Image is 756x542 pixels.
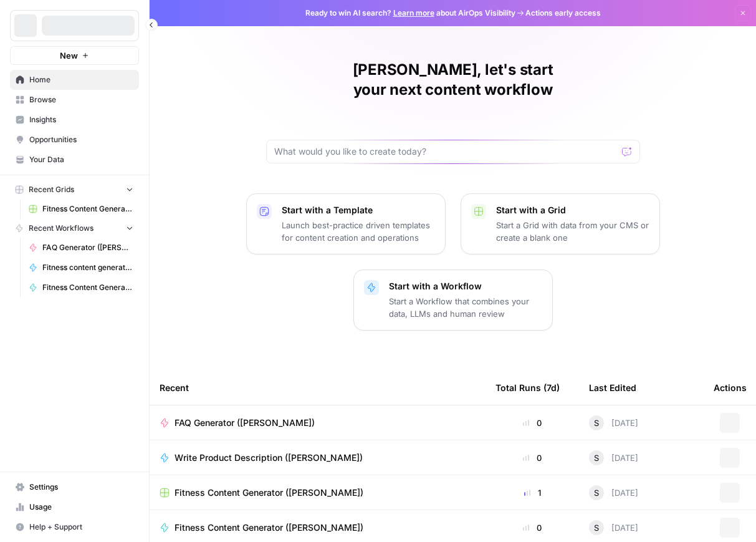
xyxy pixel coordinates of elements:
span: FAQ Generator ([PERSON_NAME]) [175,417,315,429]
div: Actions [714,370,747,405]
span: S [594,452,599,464]
div: 0 [495,452,569,464]
input: What would you like to create today? [274,145,617,158]
a: Browse [10,90,139,110]
a: Your Data [10,150,139,170]
a: FAQ Generator ([PERSON_NAME]) [160,417,476,429]
p: Start with a Workflow [389,280,542,293]
a: Fitness Content Generator ([PERSON_NAME]) [23,278,139,298]
span: Ready to win AI search? about AirOps Visibility [305,7,515,19]
p: Start with a Grid [496,204,649,216]
span: FAQ Generator ([PERSON_NAME]) [42,242,133,253]
span: Insights [29,114,133,125]
span: Fitness content generator (Do) [42,262,133,273]
a: Fitness content generator (Do) [23,258,139,278]
span: Home [29,74,133,85]
span: Browse [29,94,133,105]
span: Help + Support [29,521,133,533]
button: Recent Grids [10,180,139,199]
span: New [60,49,78,62]
div: [DATE] [589,415,638,430]
a: Usage [10,497,139,517]
a: Home [10,70,139,90]
a: Insights [10,110,139,130]
div: [DATE] [589,485,638,500]
span: Write Product Description ([PERSON_NAME]) [175,452,363,464]
button: Start with a GridStart a Grid with data from your CMS or create a blank one [461,193,660,254]
p: Start with a Template [282,204,435,216]
span: S [594,417,599,429]
p: Start a Workflow that combines your data, LLMs and human review [389,295,542,320]
a: Write Product Description ([PERSON_NAME]) [160,452,476,464]
button: Recent Workflows [10,219,139,238]
a: Opportunities [10,130,139,150]
div: 0 [495,521,569,534]
div: [DATE] [589,450,638,465]
span: Actions early access [525,7,601,19]
div: [DATE] [589,520,638,535]
span: Recent Grids [29,184,74,195]
a: Settings [10,477,139,497]
p: Launch best-practice driven templates for content creation and operations [282,219,435,244]
span: Fitness Content Generator ([PERSON_NAME]) [42,203,133,215]
span: S [594,486,599,499]
a: Learn more [393,8,434,17]
div: Last Edited [589,370,636,405]
span: Opportunities [29,134,133,145]
div: 1 [495,486,569,499]
div: Total Runs (7d) [495,370,560,405]
button: Help + Support [10,517,139,537]
button: Start with a WorkflowStart a Workflow that combines your data, LLMs and human review [353,269,553,331]
span: S [594,521,599,534]
button: Start with a TemplateLaunch best-practice driven templates for content creation and operations [246,193,446,254]
span: Recent Workflows [29,223,93,234]
a: Fitness Content Generator ([PERSON_NAME]) [160,486,476,499]
a: FAQ Generator ([PERSON_NAME]) [23,238,139,258]
span: Fitness Content Generator ([PERSON_NAME]) [175,486,363,499]
div: Recent [160,370,476,405]
span: Usage [29,501,133,513]
span: Fitness Content Generator ([PERSON_NAME]) [42,282,133,293]
a: Fitness Content Generator ([PERSON_NAME]) [23,199,139,219]
span: Your Data [29,154,133,165]
button: New [10,46,139,65]
div: 0 [495,417,569,429]
h1: [PERSON_NAME], let's start your next content workflow [266,60,640,100]
p: Start a Grid with data from your CMS or create a blank one [496,219,649,244]
span: Fitness Content Generator ([PERSON_NAME]) [175,521,363,534]
a: Fitness Content Generator ([PERSON_NAME]) [160,521,476,534]
span: Settings [29,482,133,493]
